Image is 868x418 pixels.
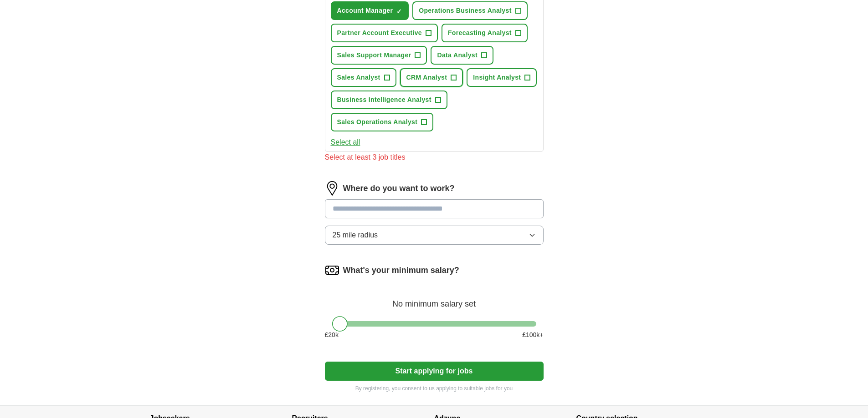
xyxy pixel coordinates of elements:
button: Sales Support Manager [331,46,427,65]
span: Business Intelligence Analyst [337,95,431,105]
button: Insight Analyst [467,68,537,87]
button: Sales Operations Analyst [331,113,434,131]
span: Sales Support Manager [337,50,411,60]
button: Start applying for jobs [325,362,544,381]
span: £ 20 k [325,330,339,340]
button: Sales Analyst [331,68,396,87]
div: No minimum salary set [325,288,544,310]
span: Insight Analyst [473,73,521,82]
label: What's your minimum salary? [343,264,459,277]
span: 25 mile radius [333,230,378,241]
span: Sales Analyst [337,73,380,82]
button: Select all [331,137,360,148]
button: Partner Account Executive [331,24,438,42]
button: Operations Business Analyst [412,1,527,20]
label: Where do you want to work? [343,182,455,195]
span: ✓ [396,8,402,15]
button: CRM Analyst [400,68,463,87]
span: Forecasting Analyst [448,28,512,38]
span: Partner Account Executive [337,28,422,38]
span: Data Analyst [437,50,478,60]
button: Forecasting Analyst [442,24,528,42]
div: Select at least 3 job titles [325,152,544,163]
span: £ 100 k+ [522,330,543,340]
span: Account Manager [337,6,393,15]
button: Business Intelligence Analyst [331,91,447,109]
span: Operations Business Analyst [419,6,511,15]
p: By registering, you consent to us applying to suitable jobs for you [325,384,544,393]
button: 25 mile radius [325,226,544,245]
span: CRM Analyst [406,73,447,82]
button: Account Manager✓ [331,1,409,20]
img: location.png [325,181,339,196]
span: Sales Operations Analyst [337,117,418,127]
img: salary.png [325,263,339,277]
button: Data Analyst [431,46,493,65]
